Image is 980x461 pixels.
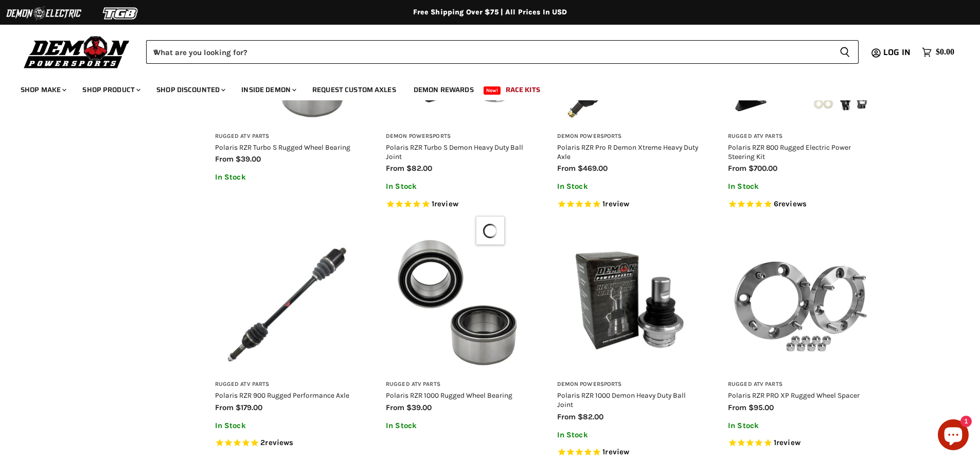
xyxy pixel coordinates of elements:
[432,199,458,208] span: 1 reviews
[917,45,959,60] a: $0.00
[728,403,746,412] span: from
[602,199,629,208] span: 1 reviews
[728,381,874,388] h3: Rugged ATV Parts
[5,4,82,23] img: Demon Electric Logo 2
[305,79,404,100] a: Request Custom Axles
[75,79,147,100] a: Shop Product
[728,438,874,449] span: Rated 5.0 out of 5 stars 1 reviews
[386,228,531,374] img: Polaris RZR 1000 Rugged Wheel Bearing
[215,391,349,399] a: Polaris RZR 900 Rugged Performance Axle
[386,199,531,210] span: Rated 5.0 out of 5 stars 1 reviews
[386,182,531,191] p: In Stock
[13,79,73,100] a: Shop Make
[578,412,603,421] span: $82.00
[13,75,952,100] ul: Main menu
[605,447,629,456] span: review
[728,421,874,430] p: In Stock
[879,48,917,57] a: Log in
[146,40,859,64] form: Product
[386,133,531,140] h3: Demon Powersports
[831,40,859,64] button: Search
[236,403,262,412] span: $179.00
[728,133,874,140] h3: Rugged ATV Parts
[215,154,234,164] span: from
[557,199,703,210] span: Rated 5.0 out of 5 stars 1 reviews
[557,412,576,421] span: from
[234,79,302,100] a: Inside Demon
[406,403,432,412] span: $39.00
[883,46,911,59] span: Log in
[728,164,746,173] span: from
[728,182,874,191] p: In Stock
[557,447,703,458] span: Rated 5.0 out of 5 stars 1 reviews
[557,182,703,191] p: In Stock
[728,143,851,161] a: Polaris RZR 800 Rugged Electric Power Steering Kit
[215,438,361,449] span: Rated 5.0 out of 5 stars 2 reviews
[82,4,159,23] img: TGB Logo 2
[936,47,954,57] span: $0.00
[21,33,133,70] img: Demon Powersports
[778,199,807,208] span: reviews
[557,133,703,140] h3: Demon Powersports
[149,79,231,100] a: Shop Discounted
[498,79,548,100] a: Race Kits
[386,421,531,430] p: In Stock
[386,143,523,161] a: Polaris RZR Turbo S Demon Heavy Duty Ball Joint
[215,403,234,412] span: from
[434,199,458,208] span: review
[935,419,972,453] inbox-online-store-chat: Shopify online store chat
[215,173,361,182] p: In Stock
[557,391,686,409] a: Polaris RZR 1000 Demon Heavy Duty Ball Joint
[484,86,501,95] span: New!
[215,143,350,151] a: Polaris RZR Turbo S Rugged Wheel Bearing
[215,421,361,430] p: In Stock
[386,381,531,388] h3: Rugged ATV Parts
[776,438,800,447] span: review
[236,154,261,164] span: $39.00
[79,8,902,17] div: Free Shipping Over $75 | All Prices In USD
[749,164,777,173] span: $700.00
[749,403,774,412] span: $95.00
[146,40,831,64] input: When autocomplete results are available use up and down arrows to review and enter to select
[265,438,293,447] span: reviews
[728,228,874,374] img: Polaris RZR PRO XP Rugged Wheel Spacer
[728,391,860,399] a: Polaris RZR PRO XP Rugged Wheel Spacer
[215,133,361,140] h3: Rugged ATV Parts
[386,403,404,412] span: from
[774,199,807,208] span: 6 reviews
[215,228,361,374] img: Polaris RZR 900 Rugged Performance Axle
[386,391,512,399] a: Polaris RZR 1000 Rugged Wheel Bearing
[605,199,629,208] span: review
[728,199,874,210] span: Rated 5.0 out of 5 stars 6 reviews
[260,438,293,447] span: 2 reviews
[578,164,608,173] span: $469.00
[557,143,698,161] a: Polaris RZR Pro R Demon Xtreme Heavy Duty Axle
[602,447,629,456] span: 1 reviews
[386,164,404,173] span: from
[774,438,800,447] span: 1 reviews
[215,381,361,388] h3: Rugged ATV Parts
[557,381,703,388] h3: Demon Powersports
[557,228,703,374] img: Polaris RZR 1000 Demon Heavy Duty Ball Joint
[406,164,432,173] span: $82.00
[406,79,482,100] a: Demon Rewards
[557,431,703,439] p: In Stock
[557,164,576,173] span: from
